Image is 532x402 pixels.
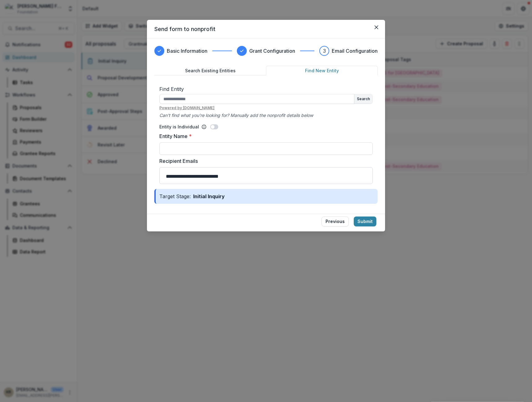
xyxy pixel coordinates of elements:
label: Recipient Emails [159,157,373,165]
u: Powered by [159,105,373,111]
div: Progress [154,46,378,56]
button: Close [371,22,381,32]
a: [DOMAIN_NAME] [183,105,215,110]
div: 3 [323,47,326,55]
h3: Basic Information [167,47,207,55]
button: Find New Entity [266,66,378,75]
h3: Grant Configuration [249,47,295,55]
h3: Email Configuration [332,47,378,55]
p: Find Entity [159,85,373,93]
button: Submit [354,217,376,226]
div: Target Stage: [154,189,378,204]
p: Initial Inquiry [191,193,227,200]
button: Previous [321,217,349,226]
label: Entity Name [159,132,369,140]
p: Entity is Individual [159,123,199,130]
button: Search [354,94,372,104]
button: Search Existing Entities [154,66,266,75]
header: Send form to nonprofit [147,20,385,38]
i: Can't find what you're looking for? Manually add the nonprofit details below [159,112,373,118]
